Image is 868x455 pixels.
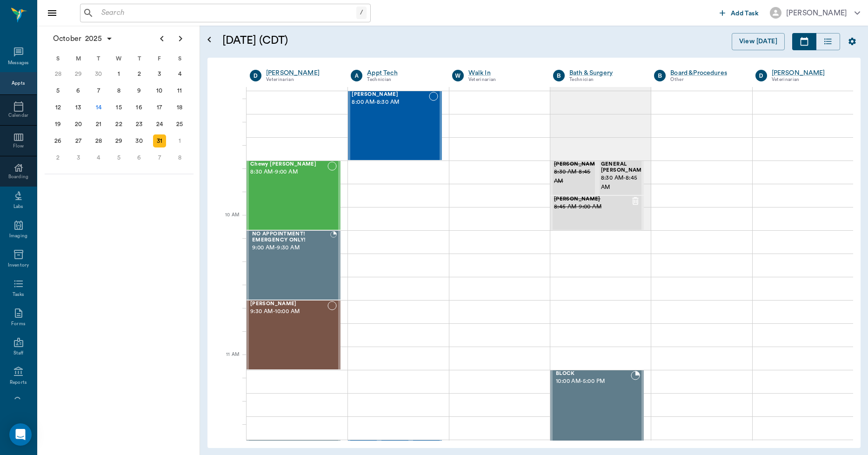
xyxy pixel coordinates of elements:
[153,134,166,147] div: Friday, October 31, 2025
[556,377,631,386] span: 10:00 AM - 5:00 PM
[153,151,166,164] div: Friday, November 7, 2025
[13,203,23,210] div: Labs
[13,350,23,357] div: Staff
[92,134,105,147] div: Tuesday, October 28, 2025
[772,76,842,84] div: Veterinarian
[247,161,341,230] div: NOT_CONFIRMED, 8:30 AM - 9:00 AM
[83,32,104,45] span: 2025
[92,67,105,80] div: Tuesday, September 30, 2025
[173,118,186,131] div: Saturday, October 25, 2025
[247,300,341,370] div: NOT_CONFIRMED, 9:30 AM - 10:00 AM
[109,52,129,66] div: W
[171,29,190,48] button: Next page
[553,70,565,81] div: B
[569,68,640,78] a: Bath & Surgery
[10,379,27,386] div: Reports
[129,52,149,66] div: T
[252,243,330,253] span: 9:00 AM - 9:30 AM
[716,4,762,21] button: Add Task
[352,98,428,107] span: 8:00 AM - 8:30 AM
[554,167,601,186] span: 8:30 AM - 8:45 AM
[72,151,85,164] div: Monday, November 3, 2025
[601,161,648,174] span: GENERAL [PERSON_NAME]
[252,231,330,243] span: NO APPOINTMENT! EMERGENCY ONLY!
[133,67,146,80] div: Thursday, October 2, 2025
[654,70,666,81] div: B
[266,68,337,78] a: [PERSON_NAME]
[52,67,65,80] div: Sunday, September 28, 2025
[51,32,83,45] span: October
[550,161,597,195] div: CANCELED, 8:30 AM - 8:45 AM
[351,70,362,81] div: A
[367,76,438,84] div: Technician
[468,76,539,84] div: Veterinarian
[597,161,644,195] div: NOT_CONFIRMED, 8:30 AM - 8:45 AM
[250,161,327,167] span: Chewy [PERSON_NAME]
[48,29,118,48] button: October2025
[92,151,105,164] div: Tuesday, November 4, 2025
[72,101,85,114] div: Monday, October 13, 2025
[468,68,539,78] a: Walk In
[52,118,65,131] div: Sunday, October 19, 2025
[352,92,428,98] span: [PERSON_NAME]
[72,118,85,131] div: Monday, October 20, 2025
[11,321,25,328] div: Forms
[153,118,166,131] div: Friday, October 24, 2025
[755,70,767,81] div: D
[356,7,367,19] div: /
[554,196,631,202] span: [PERSON_NAME]
[247,230,341,300] div: BOOKED, 9:00 AM - 9:30 AM
[8,60,29,67] div: Messages
[153,29,171,48] button: Previous page
[12,80,25,87] div: Appts
[13,291,24,298] div: Tasks
[153,101,166,114] div: Friday, October 17, 2025
[348,91,441,161] div: NOT_CONFIRMED, 8:00 AM - 8:30 AM
[113,134,126,147] div: Wednesday, October 29, 2025
[133,101,146,114] div: Thursday, October 16, 2025
[52,84,65,97] div: Sunday, October 5, 2025
[153,84,166,97] div: Friday, October 10, 2025
[98,7,356,20] input: Search
[133,84,146,97] div: Thursday, October 9, 2025
[670,68,741,78] a: Board &Procedures
[113,101,126,114] div: Wednesday, October 15, 2025
[52,151,65,164] div: Sunday, November 2, 2025
[153,67,166,80] div: Friday, October 3, 2025
[173,67,186,80] div: Saturday, October 4, 2025
[569,76,640,84] div: Technician
[88,52,109,66] div: T
[52,101,65,114] div: Sunday, October 12, 2025
[92,84,105,97] div: Tuesday, October 7, 2025
[266,76,337,84] div: Veterinarian
[173,134,186,147] div: Saturday, November 1, 2025
[113,84,126,97] div: Wednesday, October 8, 2025
[72,134,85,147] div: Monday, October 27, 2025
[367,68,438,78] a: Appt Tech
[92,101,105,114] div: Today, Tuesday, October 14, 2025
[149,52,170,66] div: F
[173,101,186,114] div: Saturday, October 18, 2025
[786,7,847,19] div: [PERSON_NAME]
[601,174,648,192] span: 8:30 AM - 8:45 AM
[9,423,32,446] div: Open Intercom Messenger
[550,195,644,230] div: CANCELED, 8:45 AM - 9:00 AM
[250,167,327,177] span: 8:30 AM - 9:00 AM
[133,151,146,164] div: Thursday, November 6, 2025
[133,134,146,147] div: Thursday, October 30, 2025
[204,22,215,58] button: Open calendar
[8,262,29,269] div: Inventory
[68,52,89,66] div: M
[250,307,327,316] span: 9:30 AM - 10:00 AM
[554,202,631,212] span: 8:45 AM - 9:00 AM
[762,4,868,21] button: [PERSON_NAME]
[554,161,601,167] span: [PERSON_NAME]
[772,68,842,78] a: [PERSON_NAME]
[732,33,785,50] button: View [DATE]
